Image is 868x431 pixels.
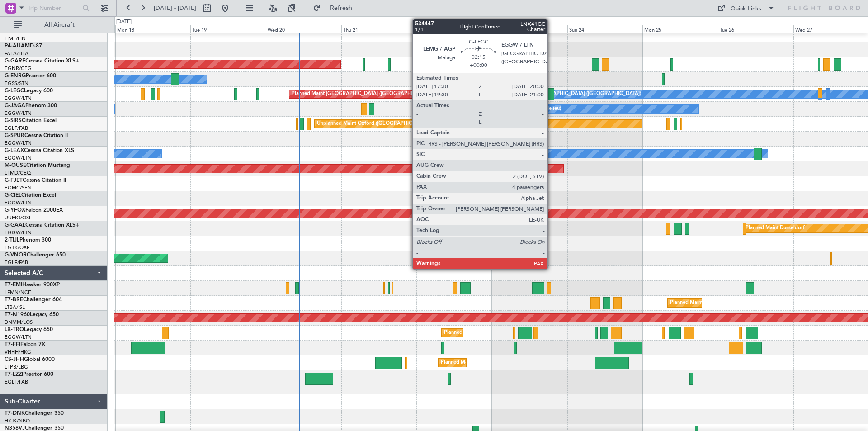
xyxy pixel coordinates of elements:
a: G-SIRSCitation Excel [5,118,57,123]
span: T7-DNK [5,411,25,416]
span: LX-TRO [5,327,24,332]
a: G-LEGCLegacy 600 [5,88,53,94]
div: Planned Maint Dusseldorf [745,222,805,235]
div: Thu 21 [341,25,417,33]
span: 2-TIJL [5,237,19,243]
a: DNMM/LOS [5,319,33,326]
a: T7-DNKChallenger 350 [5,411,64,416]
div: A/C Unavailable [GEOGRAPHIC_DATA] ([GEOGRAPHIC_DATA]) [494,87,641,101]
div: Sat 23 [492,25,567,33]
a: G-VNORChallenger 650 [5,252,66,258]
a: G-ENRGPraetor 600 [5,73,56,79]
a: EGLF/FAB [5,125,28,132]
a: EGNR/CEG [5,65,32,72]
a: EGGW/LTN [5,334,32,341]
a: T7-EMIHawker 900XP [5,282,60,288]
div: Unplanned Maint Oxford ([GEOGRAPHIC_DATA]) [317,117,430,131]
a: LTBA/ISL [5,304,25,311]
span: T7-LZZI [5,372,23,377]
a: EGGW/LTN [5,199,32,206]
a: EGGW/LTN [5,95,32,102]
a: LX-TROLegacy 650 [5,327,53,332]
div: Owner [516,147,532,161]
a: EGGW/LTN [5,140,32,147]
a: EGGW/LTN [5,110,32,117]
span: G-SPUR [5,133,24,138]
a: G-CIELCitation Excel [5,193,56,198]
span: G-FJET [5,178,23,183]
span: T7-FFI [5,342,20,347]
div: No Crew Cannes (Mandelieu) [494,102,561,116]
a: HKJK/NBO [5,417,30,424]
div: Tue 19 [190,25,266,33]
span: P4-AUA [5,43,25,49]
span: G-GARE [5,58,25,64]
a: 2-TIJLPhenom 300 [5,237,51,243]
span: CS-JHH [5,357,24,362]
span: All Aircraft [24,22,95,28]
div: Planned Maint [GEOGRAPHIC_DATA] ([GEOGRAPHIC_DATA]) [670,296,812,310]
span: G-CIEL [5,193,21,198]
span: G-VNOR [5,252,27,258]
span: Refresh [322,5,360,11]
span: G-ENRG [5,73,26,79]
div: Fri 22 [416,25,492,33]
a: M-OUSECitation Mustang [5,163,70,168]
div: [DATE] [116,18,132,26]
span: M-OUSE [5,163,26,168]
span: G-LEGC [5,88,24,94]
a: VHHH/HKG [5,349,31,355]
a: G-FJETCessna Citation II [5,178,66,183]
a: EGGW/LTN [5,229,32,236]
a: EGMC/SEN [5,185,32,191]
a: G-SPURCessna Citation II [5,133,68,138]
a: UUMO/OSF [5,214,32,221]
span: T7-EMI [5,282,22,288]
a: EGTK/OXF [5,244,29,251]
div: Planned Maint [GEOGRAPHIC_DATA] ([GEOGRAPHIC_DATA]) [444,326,586,340]
input: Trip Number [28,1,80,15]
a: T7-FFIFalcon 7X [5,342,45,347]
a: LIML/LIN [5,35,26,42]
a: EGLF/FAB [5,259,28,266]
div: Tue 26 [718,25,793,33]
a: LFMD/CEQ [5,170,31,176]
div: Wed 20 [266,25,341,33]
span: G-JAGA [5,103,25,109]
a: EGGW/LTN [5,155,32,161]
div: Planned Maint [GEOGRAPHIC_DATA] ([GEOGRAPHIC_DATA]) [441,356,583,369]
a: CS-JHHGlobal 6000 [5,357,55,362]
a: G-YFOXFalcon 2000EX [5,208,63,213]
div: Mon 25 [642,25,718,33]
a: LFPB/LBG [5,364,28,370]
a: LFMN/NCE [5,289,31,296]
span: G-GAAL [5,223,25,228]
a: T7-BREChallenger 604 [5,297,62,303]
a: T7-LZZIPraetor 600 [5,372,53,377]
a: EGLF/FAB [5,379,28,385]
a: FALA/HLA [5,50,28,57]
a: G-LEAXCessna Citation XLS [5,148,74,153]
button: All Aircraft [10,18,98,32]
span: G-YFOX [5,208,25,213]
div: Planned Maint [GEOGRAPHIC_DATA] ([GEOGRAPHIC_DATA]) [292,87,434,101]
a: G-GAALCessna Citation XLS+ [5,223,79,228]
div: Mon 18 [115,25,191,33]
span: G-SIRS [5,118,22,123]
div: Sun 24 [567,25,643,33]
a: P4-AUAMD-87 [5,43,42,49]
button: Refresh [309,1,363,15]
a: T7-N1960Legacy 650 [5,312,59,317]
span: [DATE] - [DATE] [154,4,196,12]
div: Quick Links [731,5,761,14]
button: Quick Links [712,1,779,15]
span: T7-N1960 [5,312,30,317]
a: G-JAGAPhenom 300 [5,103,57,109]
span: G-LEAX [5,148,24,153]
a: G-GARECessna Citation XLS+ [5,58,79,64]
a: EGSS/STN [5,80,28,87]
a: N358VJChallenger 350 [5,426,64,431]
span: N358VJ [5,426,25,431]
span: T7-BRE [5,297,23,303]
